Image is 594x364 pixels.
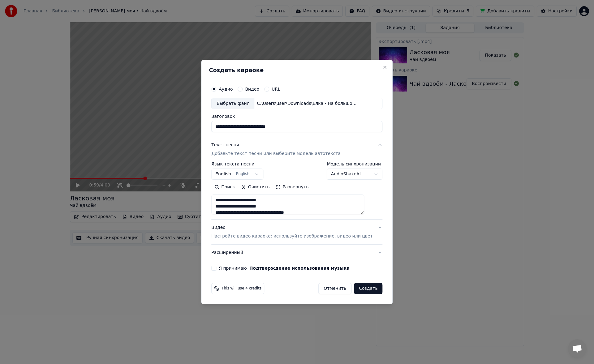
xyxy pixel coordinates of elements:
span: This will use 4 credits [222,286,261,291]
button: Очистить [238,182,273,192]
p: Настройте видео караоке: используйте изображение, видео или цвет [211,233,372,239]
div: C:\Users\user\Downloads\Ёлка - На большом воздушном шаре.mp3 [254,101,359,107]
label: Язык текста песни [211,162,263,166]
button: Создать [354,283,382,294]
button: ВидеоНастройте видео караоке: используйте изображение, видео или цвет [211,220,382,245]
button: Развернуть [273,182,312,192]
label: Видео [245,87,259,91]
label: URL [272,87,280,91]
label: Модель синхронизации [327,162,383,166]
div: Видео [211,225,372,240]
button: Поиск [211,182,238,192]
label: Аудио [219,87,233,91]
div: Текст песниДобавьте текст песни или выберите модель автотекста [211,162,382,220]
p: Добавьте текст песни или выберите модель автотекста [211,151,341,157]
button: Расширенный [211,245,382,261]
div: Выбрать файл [212,98,254,109]
h2: Создать караоке [209,67,385,73]
div: Текст песни [211,142,239,148]
label: Заголовок [211,114,382,119]
button: Отменить [318,283,351,294]
button: Я принимаю [249,266,350,270]
label: Я принимаю [219,266,350,270]
button: Текст песниДобавьте текст песни или выберите модель автотекста [211,137,382,162]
